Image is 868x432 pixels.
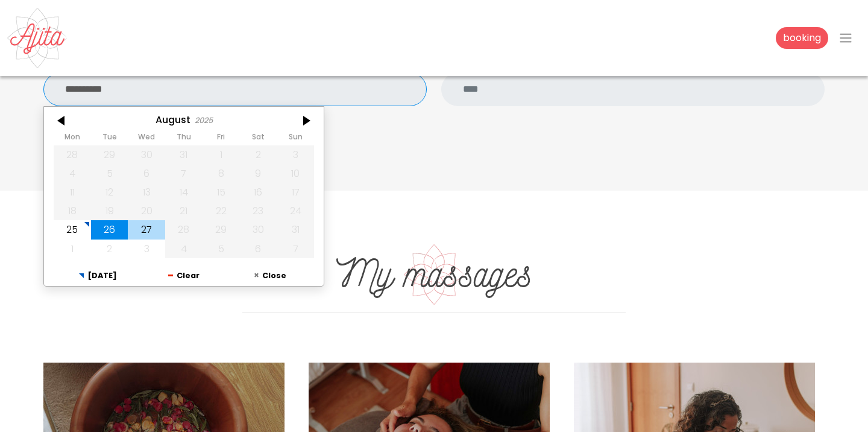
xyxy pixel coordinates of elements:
div: 01-08-2025 [203,145,240,164]
div: 02-09-2025 [91,240,128,258]
div: 29-08-2025 [203,221,240,240]
div: 29-07-2025 [91,145,128,164]
div: 13-08-2025 [128,183,165,202]
button: [DATE] [55,265,141,286]
th: Monday [54,133,91,145]
div: 03-09-2025 [128,240,165,258]
div: 01-09-2025 [54,240,91,258]
div: 16-08-2025 [240,183,277,202]
th: Saturday [240,133,277,145]
div: 12-08-2025 [91,183,128,202]
div: 05-09-2025 [203,240,240,258]
div: 23-08-2025 [240,202,277,221]
div: 30-07-2025 [128,145,165,164]
th: Friday [203,133,240,145]
div: 04-08-2025 [54,164,91,183]
div: 28-08-2025 [165,221,203,240]
div: 04-09-2025 [165,240,203,258]
div: 26-08-2025 [91,221,128,240]
div: 18-08-2025 [54,202,91,221]
div: 03-08-2025 [277,145,314,164]
h1: My massages [242,251,626,297]
div: 14-08-2025 [165,183,203,202]
th: Tuesday [91,133,128,145]
th: Wednesday [128,133,165,145]
div: 27-08-2025 [128,221,165,240]
div: 31-08-2025 [277,221,314,240]
div: 2025 [195,116,213,125]
div: 30-08-2025 [240,221,277,240]
div: 07-09-2025 [277,240,314,258]
div: 17-08-2025 [277,183,314,202]
div: 19-08-2025 [91,202,128,221]
div: 09-08-2025 [240,164,277,183]
div: 07-08-2025 [165,164,203,183]
div: 21-08-2025 [165,202,203,221]
div: 05-08-2025 [91,164,128,183]
button: Close [227,265,313,286]
th: Sunday [277,133,314,145]
div: 10-08-2025 [277,164,314,183]
div: 22-08-2025 [203,202,240,221]
div: 06-08-2025 [128,164,165,183]
div: 25-08-2025 [54,221,91,240]
button: Clear [141,265,227,286]
div: 24-08-2025 [277,202,314,221]
div: 15-08-2025 [203,183,240,202]
a: booking [776,27,828,49]
div: 11-08-2025 [54,183,91,202]
div: 08-08-2025 [203,164,240,183]
div: 06-09-2025 [240,240,277,258]
th: Thursday [165,133,203,145]
div: August [156,114,190,125]
div: 02-08-2025 [240,145,277,164]
div: 28-07-2025 [54,145,91,164]
div: 31-07-2025 [165,145,203,164]
div: 20-08-2025 [128,202,165,221]
img: Ajita Feminine Massage - Ribamar, Ericeira [7,8,68,68]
